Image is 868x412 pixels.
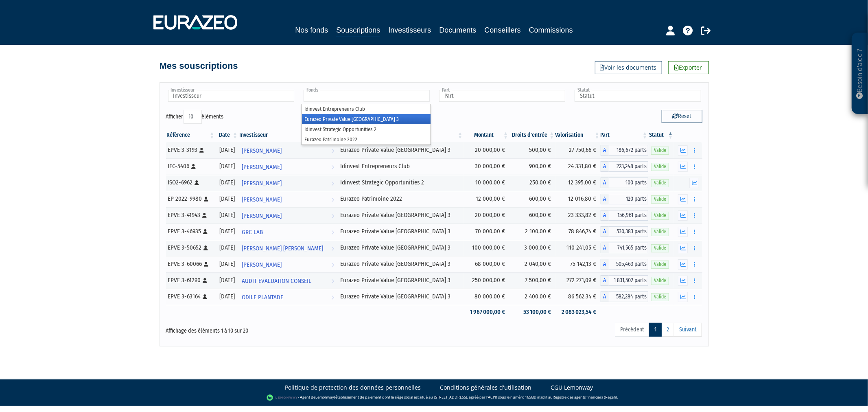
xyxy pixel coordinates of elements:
[601,178,609,188] span: A
[242,225,263,240] span: GRC LAB
[331,225,334,240] i: Voir l'investisseur
[601,161,649,172] div: A - Idinvest Entrepreneurs Club
[302,104,431,114] li: Idinvest Entrepreneurs Club
[218,146,236,154] div: [DATE]
[331,290,334,305] i: Voir l'investisseur
[464,240,509,256] td: 100 000,00 €
[601,194,649,204] div: A - Eurazeo Patrimoine 2022
[555,191,601,207] td: 12 016,80 €
[555,305,601,319] td: 2 083 023,54 €
[609,291,649,302] span: 582,284 parts
[302,124,431,134] li: Idinvest Strategic Opportunities 2
[238,175,337,191] a: [PERSON_NAME]
[166,110,224,124] label: Afficher éléments
[464,289,509,305] td: 80 000,00 €
[302,114,431,124] li: Eurazeo Private Value [GEOGRAPHIC_DATA] 3
[601,275,609,286] span: A
[238,128,337,142] th: Investisseur: activer pour trier la colonne par ordre croissant
[509,207,555,224] td: 600,00 €
[855,37,865,110] p: Besoin d'aide ?
[218,211,236,219] div: [DATE]
[555,256,601,272] td: 75 142,13 €
[203,294,208,299] i: [Français] Personne physique
[601,145,609,156] span: A
[8,394,860,402] div: - Agent de (établissement de paiement dont le siège social est situé au [STREET_ADDRESS], agréé p...
[218,292,236,301] div: [DATE]
[509,240,555,256] td: 3 000,00 €
[340,195,461,203] div: Eurazeo Patrimoine 2022
[601,291,609,302] span: A
[674,323,702,337] a: Suivant
[238,191,337,207] a: [PERSON_NAME]
[601,226,649,237] div: A - Eurazeo Private Value Europe 3
[168,292,213,301] div: EPVE 3-63164
[203,278,208,283] i: [Français] Personne physique
[388,24,431,36] a: Investisseurs
[609,243,649,253] span: 741,565 parts
[168,162,213,171] div: IEC-5406
[267,394,298,402] img: logo-lemonway.png
[218,260,236,268] div: [DATE]
[315,394,334,400] a: Lemonway
[184,110,202,124] select: Afficheréléments
[651,212,669,219] span: Valide
[651,261,669,268] span: Valide
[218,162,236,171] div: [DATE]
[609,178,649,188] span: 100 parts
[609,275,649,286] span: 1 831,502 parts
[238,256,337,272] a: [PERSON_NAME]
[651,147,669,154] span: Valide
[331,241,334,256] i: Voir l'investisseur
[601,210,609,221] span: A
[218,243,236,252] div: [DATE]
[242,160,282,175] span: [PERSON_NAME]
[168,243,213,252] div: EPVE 3-50652
[464,272,509,289] td: 250 000,00 €
[439,24,477,36] a: Documents
[601,259,649,270] div: A - Eurazeo Private Value Europe 3
[218,276,236,285] div: [DATE]
[331,176,334,191] i: Voir l'investisseur
[204,245,208,250] i: [Français] Personne physique
[661,323,674,337] a: 2
[464,256,509,272] td: 68 000,00 €
[242,257,282,272] span: [PERSON_NAME]
[651,293,669,301] span: Valide
[529,24,573,36] a: Commissions
[168,276,213,285] div: EPVE 3-61290
[242,143,282,158] span: [PERSON_NAME]
[555,240,601,256] td: 110 241,05 €
[509,158,555,175] td: 900,00 €
[601,178,649,188] div: A - Idinvest Strategic Opportunities 2
[595,61,662,74] a: Voir les documents
[601,275,649,286] div: A - Eurazeo Private Value Europe 3
[609,161,649,172] span: 223,248 parts
[601,194,609,204] span: A
[340,292,461,301] div: Eurazeo Private Value [GEOGRAPHIC_DATA] 3
[238,142,337,158] a: [PERSON_NAME]
[242,192,282,207] span: [PERSON_NAME]
[331,257,334,272] i: Voir l'investisseur
[651,244,669,252] span: Valide
[340,243,461,252] div: Eurazeo Private Value [GEOGRAPHIC_DATA] 3
[340,162,461,171] div: Idinvest Entrepreneurs Club
[601,145,649,156] div: A - Eurazeo Private Value Europe 3
[555,142,601,158] td: 27 750,66 €
[242,290,283,305] span: ODILE PLANTADE
[555,175,601,191] td: 12 395,00 €
[464,224,509,240] td: 70 000,00 €
[662,110,702,123] button: Reset
[509,128,555,142] th: Droits d'entrée: activer pour trier la colonne par ordre croissant
[195,180,199,185] i: [Français] Personne physique
[340,211,461,219] div: Eurazeo Private Value [GEOGRAPHIC_DATA] 3
[331,208,334,224] i: Voir l'investisseur
[242,241,323,256] span: [PERSON_NAME] [PERSON_NAME]
[203,229,208,234] i: [Français] Personne physique
[651,163,669,171] span: Valide
[651,195,669,203] span: Valide
[340,227,461,236] div: Eurazeo Private Value [GEOGRAPHIC_DATA] 3
[215,128,238,142] th: Date: activer pour trier la colonne par ordre croissant
[464,175,509,191] td: 10 000,00 €
[168,260,213,268] div: EPVE 3-60066
[555,224,601,240] td: 78 846,74 €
